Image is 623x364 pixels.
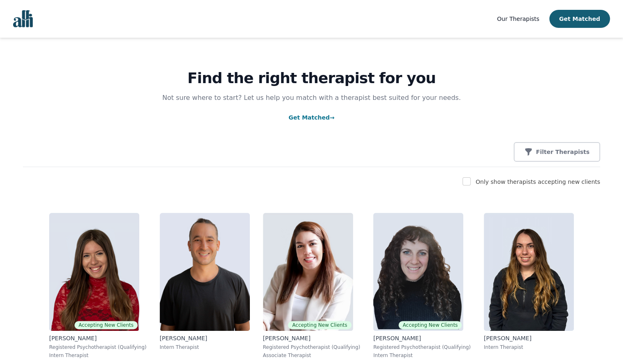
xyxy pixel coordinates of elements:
label: Only show therapists accepting new clients [476,179,600,185]
img: Mariangela_Servello [484,213,574,331]
p: [PERSON_NAME] [160,334,250,342]
span: Accepting New Clients [288,321,351,329]
button: Filter Therapists [514,142,600,162]
img: Ava_Pouyandeh [263,213,353,331]
a: Our Therapists [497,14,539,24]
button: Get Matched [549,10,610,28]
p: Registered Psychotherapist (Qualifying) [373,344,471,350]
p: Filter Therapists [536,148,589,156]
a: Get Matched [288,114,334,121]
span: → [330,114,335,121]
span: Accepting New Clients [399,321,462,329]
img: alli logo [13,10,33,27]
span: Accepting New Clients [75,321,138,329]
p: [PERSON_NAME] [263,334,360,342]
p: Not sure where to start? Let us help you match with a therapist best suited for your needs. [154,93,469,103]
p: Registered Psychotherapist (Qualifying) [49,344,147,350]
p: Registered Psychotherapist (Qualifying) [263,344,360,350]
p: Intern Therapist [49,352,147,359]
h1: Find the right therapist for you [23,70,600,86]
img: Alisha_Levine [49,213,139,331]
img: Shira_Blake [373,213,463,331]
p: [PERSON_NAME] [484,334,574,342]
p: [PERSON_NAME] [373,334,471,342]
p: Associate Therapist [263,352,360,359]
span: Our Therapists [497,16,539,22]
p: [PERSON_NAME] [49,334,147,342]
p: Intern Therapist [484,344,574,350]
img: Kavon_Banejad [160,213,250,331]
p: Intern Therapist [373,352,471,359]
p: Intern Therapist [160,344,250,350]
